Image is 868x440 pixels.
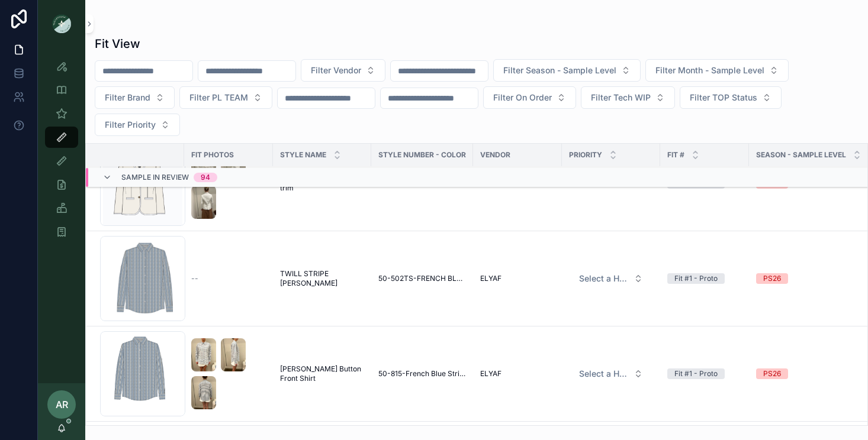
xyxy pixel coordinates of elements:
[480,274,555,283] a: ELYAF
[280,269,364,288] a: TWILL STRIPE [PERSON_NAME]
[280,150,326,160] span: STYLE NAME
[581,86,675,109] button: Select Button
[301,59,385,82] button: Select Button
[191,274,198,283] span: --
[121,173,189,182] span: Sample In Review
[191,338,266,409] a: ED361242-6774-43C0-8C78-3875E9C772C3_4_5005_c.jpegD844D213-7B43-4AEC-B5FD-8E0A8389EE1B_4_5005_c.j...
[503,64,616,76] span: Filter Season - Sample Level
[763,273,781,284] div: PS26
[191,376,216,409] img: EB0CA28E-19BC-42A7-9C4B-4EE3F7526835_4_5005_c.jpeg
[480,274,501,283] span: ELYAF
[52,14,71,33] img: App logo
[493,59,641,82] button: Select Button
[655,64,764,76] span: Filter Month - Sample Level
[56,397,68,412] span: AR
[95,86,175,109] button: Select Button
[763,368,781,379] div: PS26
[569,150,602,160] span: PRIORITY
[378,274,466,283] a: 50-502TS-FRENCH BLUE STRIPE
[311,64,361,76] span: Filter Vendor
[690,92,757,103] span: Filter TOP Status
[191,338,216,371] img: ED361242-6774-43C0-8C78-3875E9C772C3_4_5005_c.jpeg
[483,86,576,109] button: Select Button
[674,368,718,379] div: Fit #1 - Proto
[105,92,150,103] span: Filter Brand
[105,119,156,131] span: Filter Priority
[189,92,248,103] span: Filter PL TEAM
[674,273,718,284] div: Fit #1 - Proto
[480,369,555,378] a: ELYAF
[680,86,782,109] button: Select Button
[191,186,216,219] img: 35E28C39-4289-4C3E-B931-5EC10ECD8A7E_4_5005_c.jpeg
[480,150,510,160] span: Vendor
[191,274,266,283] a: --
[667,150,684,160] span: Fit #
[570,363,652,384] button: Select Button
[570,268,652,289] button: Select Button
[645,59,789,82] button: Select Button
[480,369,501,378] span: ELYAF
[493,92,552,103] span: Filter On Order
[667,368,742,379] a: Fit #1 - Proto
[191,150,234,160] span: Fit Photos
[95,35,140,52] h1: Fit View
[756,273,861,284] a: PS26
[579,273,629,284] span: Select a HP FIT LEVEL
[378,150,466,160] span: Style Number - Color
[179,86,272,109] button: Select Button
[756,150,846,160] span: Season - Sample Level
[756,368,861,379] a: PS26
[201,173,210,182] div: 94
[221,338,246,371] img: D844D213-7B43-4AEC-B5FD-8E0A8389EE1B_4_5005_c.jpeg
[579,368,629,380] span: Select a HP FIT LEVEL
[667,273,742,284] a: Fit #1 - Proto
[378,369,466,378] a: 50-815-French Blue Stripe
[591,92,651,103] span: Filter Tech WIP
[569,267,653,290] a: Select Button
[95,114,180,136] button: Select Button
[38,47,85,258] div: scrollable content
[280,364,364,383] a: [PERSON_NAME] Button Front Shirt
[569,363,653,385] a: Select Button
